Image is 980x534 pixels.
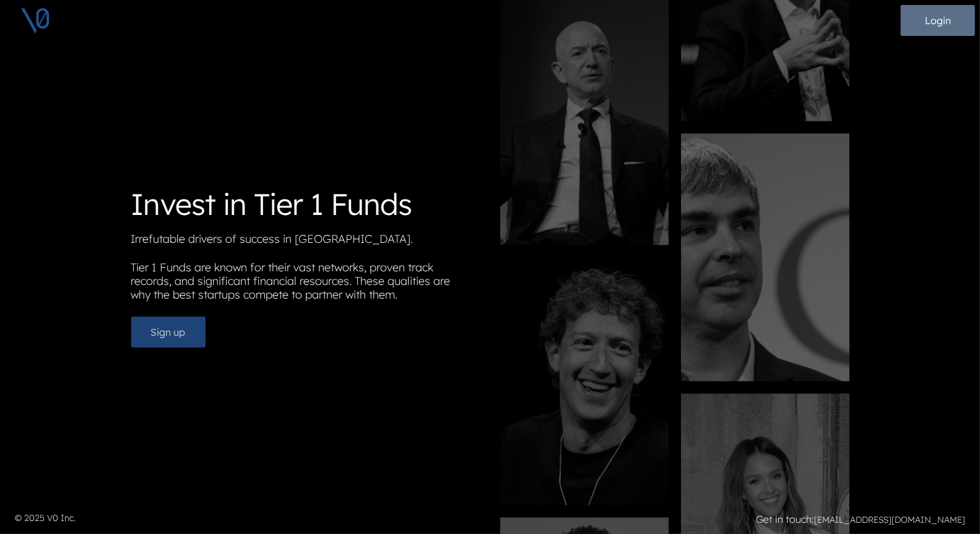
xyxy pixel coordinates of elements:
[814,514,965,525] a: [EMAIL_ADDRESS][DOMAIN_NAME]
[131,317,206,348] button: Sign up
[131,186,480,222] h1: Invest in Tier 1 Funds
[20,5,51,36] img: V0 logo
[15,512,483,525] p: © 2025 V0 Inc.
[901,5,975,36] button: Login
[131,261,480,307] p: Tier 1 Funds are known for their vast networks, proven track records, and significant financial r...
[756,513,814,525] strong: Get in touch:
[131,232,480,251] p: Irrefutable drivers of success in [GEOGRAPHIC_DATA].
